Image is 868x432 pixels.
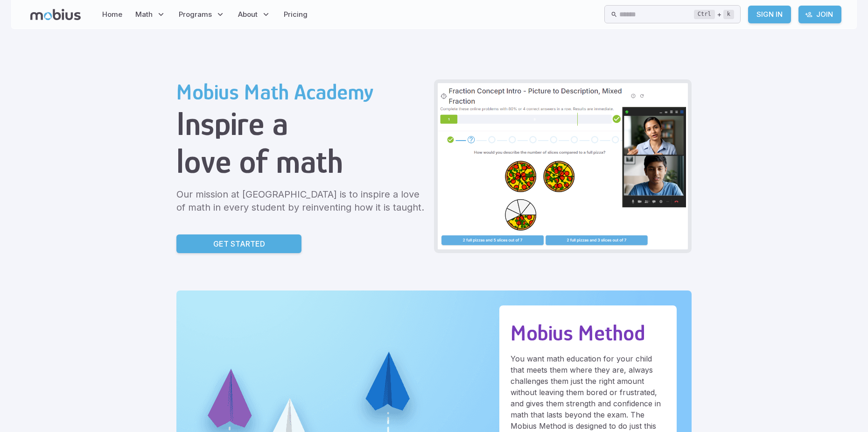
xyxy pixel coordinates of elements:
[176,234,301,253] a: Get Started
[176,79,427,105] h2: Mobius Math Academy
[281,4,310,25] a: Pricing
[748,6,791,23] a: Sign In
[438,83,688,249] img: Grade 6 Class
[694,9,734,20] div: +
[179,9,212,20] span: Programs
[511,320,665,346] h2: Mobius Method
[135,9,153,20] span: Math
[99,4,125,25] a: Home
[176,142,427,180] h1: love of math
[723,10,734,19] kbd: k
[238,9,258,20] span: About
[798,6,841,23] a: Join
[176,105,427,142] h1: Inspire a
[176,188,427,214] p: Our mission at [GEOGRAPHIC_DATA] is to inspire a love of math in every student by reinventing how...
[213,238,265,249] p: Get Started
[694,10,715,19] kbd: Ctrl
